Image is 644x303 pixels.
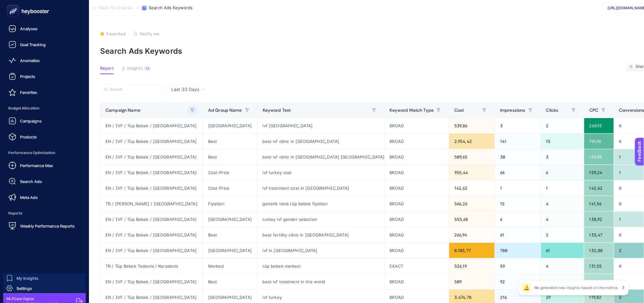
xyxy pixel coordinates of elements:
span: Insights [127,66,143,71]
div: 6 [541,165,584,180]
div: 2 [541,227,584,243]
span: Notify me [140,31,159,36]
span: Performance Max [20,163,53,168]
button: Notify me [133,31,159,36]
span: Projects [20,74,35,79]
div: 141,56 [584,196,613,211]
span: Settings [17,286,32,291]
span: Back To Analysis [99,5,133,11]
span: Search Ads Keywords [149,5,193,11]
div: 132,88 [584,243,613,258]
div: 539,86 [449,118,495,133]
div: [GEOGRAPHIC_DATA] [203,243,257,258]
div: 61 [495,227,541,243]
div: 127,25 [584,274,613,289]
div: BROAD [385,165,449,180]
div: 509 [449,274,495,289]
div: Cost-Price [203,180,257,196]
div: Best [203,149,257,165]
div: Fiyatları [203,196,257,211]
div: 15 [495,196,541,211]
div: TR / [PERSON_NAME] / [GEOGRAPHIC_DATA] [100,196,203,211]
div: 4 [541,196,584,211]
div: [GEOGRAPHIC_DATA] [203,118,257,133]
a: Settings [3,283,86,293]
div: Best [203,274,257,289]
div: BROAD [385,118,449,133]
span: Keyword Match Type [390,108,434,113]
span: Performance Optimization [5,146,84,159]
div: Cost-Price [203,165,257,180]
span: MLPCare Digital [6,296,58,301]
div: BROAD [385,134,449,149]
div: tüp bebek merkezi [258,258,384,274]
div: genetik tanılı tüp bebek fiyatları [258,196,384,211]
span: Anomalies [20,58,40,63]
div: TR / Tüp Bebek Tedavisi / Karadeniz [100,258,203,274]
div: 61 [541,243,584,258]
a: Search Ads [5,175,84,188]
div: 526,19 [449,258,495,274]
div: 266,94 [449,227,495,243]
span: Impressions [500,108,525,113]
div: BROAD [385,243,449,258]
div: BROAD [385,149,449,165]
div: BROAD [385,180,449,196]
div: 1 [541,180,584,196]
span: Keyword Text [263,108,291,113]
a: Meta Ads [5,191,84,204]
div: 66 [495,165,541,180]
div: 1 [495,180,541,196]
button: Favorited [100,31,125,36]
div: best ivf treatment in the world [258,274,384,289]
div: 196,96 [584,134,613,149]
span: Products [20,134,37,139]
a: Goal Tracking [5,38,84,51]
div: ivf in [GEOGRAPHIC_DATA] [258,243,384,258]
span: Favorites [20,90,37,95]
div: ivf turkey cost [258,165,384,180]
div: 142,62 [449,180,495,196]
a: Anomalies [5,54,84,67]
div: 169,88 [584,149,613,165]
div: EN / IVF / Tüp Bebek / [GEOGRAPHIC_DATA] [100,118,203,133]
span: Goal Tracking [20,42,46,47]
span: Ad Group Name [208,108,242,113]
p: We generated new insights based on the metrics [534,285,618,290]
div: EN / IVF / Tüp Bebek / [GEOGRAPHIC_DATA] [100,243,203,258]
span: Feedback [4,2,24,7]
div: EN / IVF / Tüp Bebek / [GEOGRAPHIC_DATA] [100,227,203,243]
div: 6 [495,212,541,227]
span: CPC [589,108,598,113]
span: Budget Allocation [5,102,84,115]
div: 2.954,42 [449,134,495,149]
div: best ivf clinic in [GEOGRAPHIC_DATA] [GEOGRAPHIC_DATA] [258,149,384,165]
div: 566,26 [449,196,495,211]
div: 92 [495,274,541,289]
span: Campaign Name [105,108,140,113]
div: 8.105,77 [449,243,495,258]
div: 2 [541,118,584,133]
div: 59 [495,258,541,274]
span: My Insights [17,276,38,281]
div: EN / IVF / Tüp Bebek / [GEOGRAPHIC_DATA] [100,180,203,196]
div: BROAD [385,196,449,211]
div: 133,47 [584,227,613,243]
span: Reports [5,207,84,220]
span: Cost [454,108,464,113]
div: 4 [541,212,584,227]
div: 4 [541,274,584,289]
div: Best [203,227,257,243]
a: Campaigns [5,115,84,127]
div: EN / IVF / Tüp Bebek / [GEOGRAPHIC_DATA] [100,134,203,149]
div: 🔔 [521,283,532,293]
a: Projects [5,70,84,83]
span: Meta Ads [20,195,38,200]
a: Performance Max [5,159,84,172]
div: ivf treatment cost in [GEOGRAPHIC_DATA] [258,180,384,196]
span: Favorited [106,31,125,36]
a: Favorites [5,86,84,99]
span: Search Ads [20,179,42,184]
div: 3 [495,118,541,133]
div: 269,93 [584,118,613,133]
